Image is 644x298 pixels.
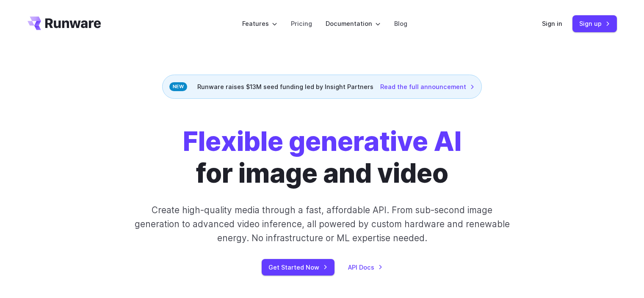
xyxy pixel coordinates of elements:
[326,19,381,28] label: Documentation
[380,82,475,92] a: Read the full announcement
[183,125,462,157] strong: Flexible generative AI
[183,126,462,189] h1: for image and video
[542,19,562,28] a: Sign in
[572,15,617,32] a: Sign up
[28,17,101,30] a: Go to /
[291,19,312,28] a: Pricing
[348,262,383,272] a: API Docs
[133,203,511,245] p: Create high-quality media through a fast, affordable API. From sub-second image generation to adv...
[394,19,407,28] a: Blog
[162,75,482,99] div: Runware raises $13M seed funding led by Insight Partners
[262,259,334,276] a: Get Started Now
[242,19,277,28] label: Features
